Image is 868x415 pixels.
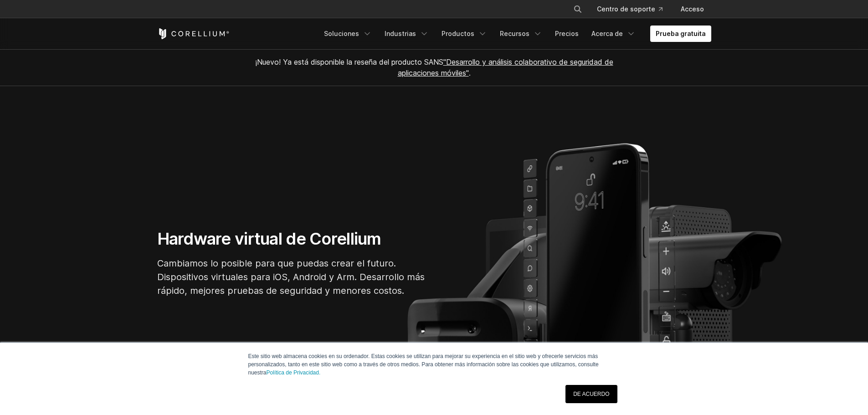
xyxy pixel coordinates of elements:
[267,369,321,376] a: Política de Privacidad.
[157,28,230,39] a: Inicio de Corellium
[681,5,704,13] font: Acceso
[157,258,425,296] font: Cambiamos lo posible para que puedas crear el futuro. Dispositivos virtuales para iOS, Android y ...
[573,391,609,397] font: DE ACUERDO
[157,229,381,249] font: Hardware virtual de Corellium
[255,57,443,67] font: ¡Nuevo! Ya está disponible la reseña del producto SANS
[500,30,529,37] font: Recursos
[398,57,613,77] a: "Desarrollo y análisis colaborativo de seguridad de aplicaciones móviles"
[570,1,586,17] button: Buscar
[555,30,579,37] font: Precios
[318,26,711,42] div: Menú de navegación
[385,30,416,37] font: Industrias
[442,30,474,37] font: Productos
[591,30,623,37] font: Acerca de
[324,30,359,37] font: Soluciones
[597,5,655,13] font: Centro de soporte
[656,30,706,37] font: Prueba gratuita
[562,1,711,17] div: Menú de navegación
[565,385,617,403] a: DE ACUERDO
[248,353,599,376] font: Este sitio web almacena cookies en su ordenador. Estas cookies se utilizan para mejorar su experi...
[469,68,471,77] font: .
